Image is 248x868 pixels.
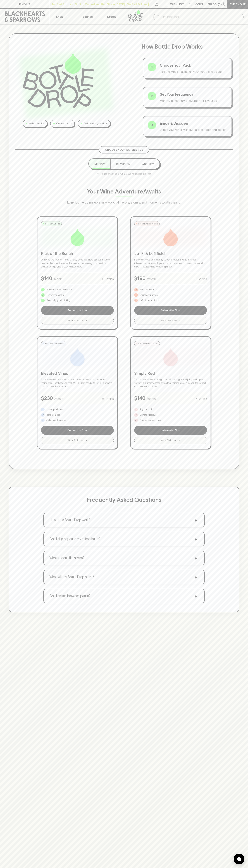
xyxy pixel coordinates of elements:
span: + [179,439,180,442]
p: Pick the wines that match your mood and palate [160,70,227,74]
span: What To Expect [68,319,84,322]
p: Bright to bold [140,408,153,411]
p: $ 190 [134,274,146,282]
p: 6 Bottles [102,277,114,281]
a: Tastings [75,9,99,25]
button: Subscribe Now [41,306,114,315]
span: + [86,319,87,322]
p: Frequently Asked Questions [87,496,161,504]
p: Lo-Fi & Leftfield [134,251,207,257]
button: Shop [50,9,75,25]
p: Wild & wonderful [140,288,157,291]
p: /month [54,397,63,401]
span: + [193,536,199,542]
p: Drinking well doesn't need a hefty price tag. Here's proof that the best bottles aren't always th... [41,258,114,269]
button: Subscribe Now [134,426,207,435]
button: When will my Bottle Drop arrive?+ [44,570,204,584]
p: /month [54,277,63,281]
span: + [179,319,180,322]
p: 6 Bottles [102,397,114,401]
span: + [193,517,199,523]
p: Set Your Frequency [160,92,227,97]
p: Enjoy & Discover [160,121,227,126]
p: Sometimes you want to dial it up. Special bottles for milestone moments or just because it's [DAT... [41,378,114,388]
button: Can I switch between packs?+ [44,589,204,603]
p: Left of center finds [140,299,159,302]
p: When will my Bottle Drop arrive? [49,575,94,579]
button: Bi-Monthly [110,159,136,169]
p: For the Curious [45,222,60,225]
button: What To Expect+ [134,437,207,444]
p: Choose Your Experience [105,148,143,152]
p: What if I don't like a wine? [49,556,84,560]
div: 2 [148,92,156,100]
span: What To Expect [68,439,84,442]
p: For the curious and slightly adventurous. Natural, minimal intervention wines with personality in... [134,258,207,269]
button: What To Expect+ [134,317,207,324]
button: Quarterly [136,159,159,169]
button: Monthly [89,159,110,169]
p: Every bottle opens up a new world of flavors, stories, and moments worth sharing. [52,200,196,205]
p: $ 140 [134,394,145,402]
p: 6 Bottles [195,277,207,281]
p: Delivered to your door [84,122,107,125]
button: What To Expect+ [41,437,114,444]
p: Handpicked value heroes [46,288,72,291]
p: Choose Your Pack [160,63,227,68]
button: Can I skip or pause my subscription?+ [44,532,204,546]
img: Pick of the Bunch [68,228,86,246]
p: How does Bottle Drop work? [49,518,90,522]
p: FIND US [19,2,30,6]
input: Try "Pinot noir" [162,14,241,20]
p: Shop [56,15,63,19]
p: /month [147,397,156,401]
span: + [193,593,199,599]
p: 0 [223,3,224,5]
p: $ 230 [41,394,53,402]
img: bubble-icon [237,857,241,861]
span: What To Expect [161,319,177,322]
button: How does Bottle Drop work?+ [44,513,204,527]
p: Stores [107,15,116,19]
p: Unbox your wines with our tasting notes and stories [160,128,227,132]
p: Light to luscious [140,413,156,417]
span: What To Expect [161,439,177,442]
p: Simply Red [134,370,207,376]
p: How Bottle Drop Works [142,42,233,51]
img: Bottle Drop [23,53,94,108]
p: Cellar worthy gems [46,419,66,422]
p: Checkout [230,2,246,6]
p: Boundary pushers [140,293,158,297]
div: 3 [148,121,156,129]
p: Rare & limited [46,413,60,417]
p: Everyday delights [46,293,64,297]
span: + [193,555,199,561]
div: 1 [148,63,156,71]
p: $ 140 [41,274,52,282]
p: Can I skip or pause my subscription? [49,537,101,541]
p: Pick of the Bunch [41,251,114,257]
img: Simply Red [162,348,180,366]
p: $0.00 [208,2,217,6]
img: Lo-Fi & Leftfield [162,228,180,246]
p: No bad bottles [29,122,44,125]
span: Awaits [143,188,161,195]
p: Your Wine Adventure [87,187,161,196]
p: For the Connoisseur [45,342,64,345]
p: Pure red expressions [140,419,161,422]
p: Iconic producers [46,408,63,411]
p: Tastings [81,15,93,19]
button: Subscribe Now [41,426,114,435]
span: + [86,439,87,442]
p: Login [194,2,203,6]
p: Monthly, bi-monthly, or quarterly - it's your call [160,99,227,103]
button: What To Expect+ [41,317,114,324]
p: Seriously good drinking [46,299,70,302]
p: For the Adventurous [138,222,158,225]
p: /month [147,277,156,281]
p: Can I switch between packs? [49,594,90,598]
p: Wishlist [170,2,184,6]
p: The red wine lover's playground. From bright and juicy to deep and velvety, a journey across styl... [134,378,207,388]
p: 6 Bottles [195,397,207,401]
button: Subscribe Now [134,306,207,315]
